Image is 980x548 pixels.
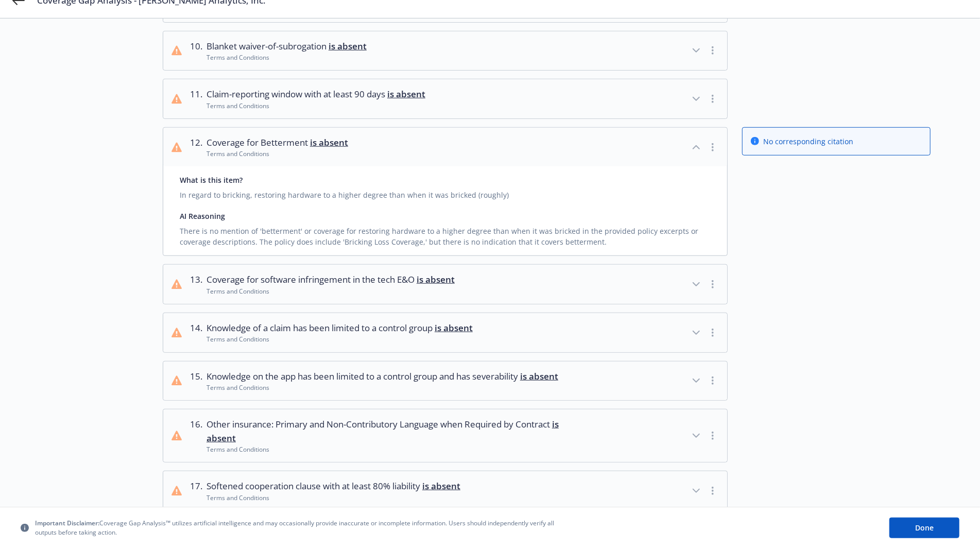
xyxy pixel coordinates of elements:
[435,322,473,334] span: is absent
[207,40,367,53] span: Blanket waiver-of-subrogation
[190,273,202,296] div: 13 .
[180,221,711,247] div: There is no mention of 'betterment' or coverage for restoring hardware to a higher degree than wh...
[763,136,853,147] span: No corresponding citation
[190,321,202,344] div: 14 .
[207,101,425,110] div: Terms and Conditions
[207,321,473,335] span: Knowledge of a claim has been limited to a control group
[35,519,560,536] span: Coverage Gap Analysis™ utilizes artificial intelligence and may occasionally provide inaccurate o...
[163,128,727,167] button: 12.Coverage for Betterment is absentTerms and Conditions
[207,273,455,286] span: Coverage for software infringement in the tech E&O
[190,418,202,454] div: 16 .
[417,273,455,285] span: is absent
[329,40,367,52] span: is absent
[163,79,727,118] button: 11.Claim-reporting window with at least 90 days is absentTerms and Conditions
[190,88,202,110] div: 11 .
[915,522,934,532] span: Done
[207,418,559,443] span: is absent
[163,31,727,71] button: 10.Blanket waiver-of-subrogation is absentTerms and Conditions
[207,383,558,392] div: Terms and Conditions
[310,136,348,148] span: is absent
[180,175,711,185] div: What is this item?
[163,409,727,462] button: 16.Other insurance: Primary and Non-Contributory Language when Required by Contract is absentTerm...
[207,287,455,296] div: Terms and Conditions
[163,471,727,510] button: 17.Softened cooperation clause with at least 80% liability is absentTerms and Conditions
[387,88,425,100] span: is absent
[180,185,711,200] div: In regard to bricking, restoring hardware to a higher degree than when it was bricked (roughly)
[207,370,558,383] span: Knowledge on the app has been limited to a control group and has severability
[207,479,460,493] span: Softened cooperation clause with at least 80% liability
[190,136,202,159] div: 12 .
[163,313,727,352] button: 14.Knowledge of a claim has been limited to a control group is absentTerms and Conditions
[889,517,959,538] button: Done
[207,445,582,454] div: Terms and Conditions
[422,480,460,492] span: is absent
[163,265,727,304] button: 13.Coverage for software infringement in the tech E&O is absentTerms and Conditions
[207,149,348,158] div: Terms and Conditions
[190,370,202,392] div: 15 .
[207,493,460,502] div: Terms and Conditions
[35,519,99,527] span: Important Disclaimer:
[520,370,558,382] span: is absent
[180,211,711,221] div: AI Reasoning
[207,335,473,344] div: Terms and Conditions
[190,40,202,62] div: 10 .
[207,136,348,149] span: Coverage for Betterment
[207,88,425,101] span: Claim-reporting window with at least 90 days
[163,362,727,401] button: 15.Knowledge on the app has been limited to a control group and has severability is absentTerms a...
[207,418,582,445] span: Other insurance: Primary and Non-Contributory Language when Required by Contract
[190,479,202,502] div: 17 .
[207,53,367,62] div: Terms and Conditions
